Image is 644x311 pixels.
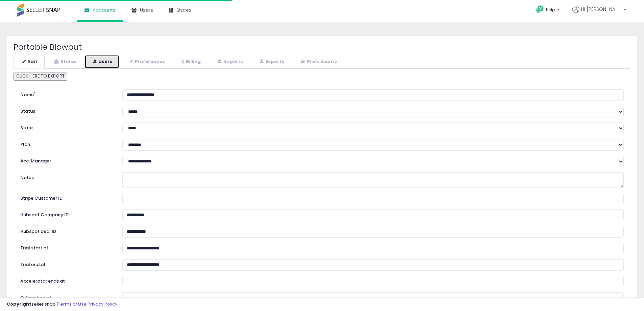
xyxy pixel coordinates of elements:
a: Billing [173,55,208,69]
label: State [15,123,117,131]
label: Trial end at [15,259,117,268]
span: Help [546,7,555,13]
label: Accelerator ends at [15,276,117,285]
label: Acc. Manager [15,156,117,164]
a: Users [85,55,119,69]
span: Stores [176,7,192,14]
label: Name [15,89,117,98]
a: Privacy Policy [88,301,117,307]
h2: Portable Blowout [14,43,630,51]
label: Notes [15,172,117,181]
a: Imports [209,55,250,69]
span: Hi [PERSON_NAME] [581,6,622,13]
button: CLICK HERE TO EXPORT [14,72,67,81]
a: Exports [251,55,291,69]
label: Status [15,106,117,115]
label: Plan [15,139,117,148]
label: Trial start at [15,243,117,251]
a: Preferences [120,55,172,69]
label: Subscribed at [15,292,117,301]
div: seller snap | | [7,301,117,308]
label: Stripe Customer ID [15,193,117,202]
a: Hi [PERSON_NAME] [572,6,626,21]
span: Accounts [93,7,116,14]
a: Prefs Audits [292,55,344,69]
i: Get Help [536,5,544,14]
label: Hubspot Deal ID [15,226,117,235]
a: Terms of Use [58,301,87,307]
span: Users [140,7,153,14]
a: Stores [45,55,84,69]
a: Edit [14,55,45,69]
strong: Copyright [7,301,31,307]
label: Hubspot Company ID [15,209,117,218]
